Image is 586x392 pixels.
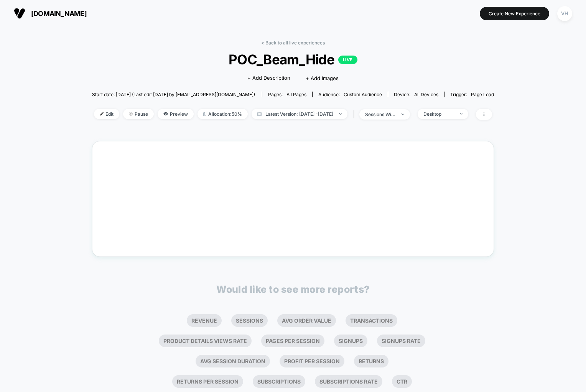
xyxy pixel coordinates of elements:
li: Signups Rate [377,335,425,347]
li: Sessions [231,314,268,327]
span: Preview [158,109,194,119]
span: [DOMAIN_NAME] [31,10,87,18]
span: Pause [123,109,154,119]
a: < Back to all live experiences [261,40,325,46]
div: sessions with impression [365,112,396,117]
li: Subscriptions Rate [315,375,382,388]
span: Page Load [471,92,494,97]
li: Subscriptions [253,375,305,388]
img: Visually logo [14,8,25,19]
span: Latest Version: [DATE] - [DATE] [252,109,347,119]
span: all pages [286,92,306,97]
img: end [129,112,133,116]
div: Trigger: [450,92,494,97]
span: Allocation: 50% [198,109,248,119]
li: Avg Session Duration [196,355,270,367]
li: Profit Per Session [280,355,344,367]
div: Desktop [423,111,454,117]
li: Returns Per Session [172,375,243,388]
button: Create New Experience [480,7,549,20]
li: Transactions [346,314,397,327]
span: Start date: [DATE] (Last edit [DATE] by [EMAIL_ADDRESS][DOMAIN_NAME]) [92,92,255,97]
img: edit [100,112,104,116]
li: Revenue [187,314,222,327]
span: | [351,109,359,120]
img: rebalance [203,112,206,116]
li: Signups [334,335,367,347]
li: Ctr [392,375,412,388]
span: Edit [94,109,119,119]
span: + Add Images [306,75,339,81]
span: all devices [414,92,438,97]
img: end [339,113,342,115]
img: end [402,113,404,115]
span: Device: [388,92,444,97]
img: calendar [257,112,262,116]
div: Pages: [268,92,306,97]
button: VH [555,6,574,21]
span: + Add Description [247,74,290,82]
button: [DOMAIN_NAME] [12,7,89,20]
li: Returns [354,355,388,367]
li: Avg Order Value [277,314,336,327]
li: Product Details Views Rate [159,335,252,347]
div: VH [557,6,572,21]
li: Pages Per Session [261,335,324,347]
span: Custom Audience [344,92,382,97]
p: LIVE [338,56,357,64]
div: Audience: [318,92,382,97]
p: Would like to see more reports? [216,284,370,295]
span: POC_Beam_Hide [112,51,474,67]
img: end [460,113,463,115]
